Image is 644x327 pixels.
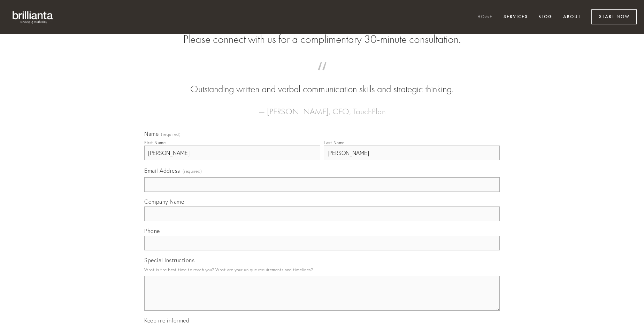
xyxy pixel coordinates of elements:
[534,11,557,23] a: Blog
[155,96,489,118] figcaption: — [PERSON_NAME], CEO, TouchPlan
[183,166,202,176] span: (required)
[144,317,189,324] span: Keep me informed
[155,69,489,96] blockquote: Outstanding written and verbal communication skills and strategic thinking.
[155,69,489,83] span: “
[144,257,194,264] span: Special Instructions
[161,132,181,137] span: (required)
[473,11,497,23] a: Home
[591,9,637,24] a: Start Now
[144,198,184,205] span: Company Name
[7,7,59,27] img: brillianta - research, strategy, marketing
[499,11,532,23] a: Services
[559,11,585,23] a: About
[144,227,160,234] span: Phone
[144,140,166,145] div: First Name
[144,265,500,274] p: What is the best time to reach you? What are your unique requirements and timelines?
[144,33,500,46] h2: Please connect with us for a complimentary 30-minute consultation.
[324,140,345,145] div: Last Name
[144,167,180,174] span: Email Address
[144,130,159,137] span: Name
